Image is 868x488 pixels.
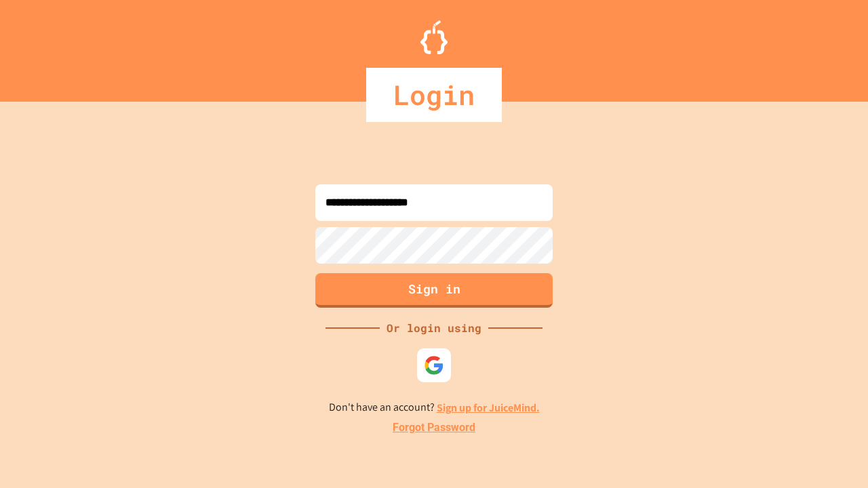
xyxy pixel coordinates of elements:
a: Forgot Password [393,420,475,436]
p: Don't have an account? [329,399,540,416]
img: google-icon.svg [424,355,444,375]
iframe: chat widget [811,434,854,474]
a: Sign up for JuiceMind. [437,401,540,415]
div: Or login using [380,320,488,336]
iframe: chat widget [755,375,854,432]
div: Login [366,68,502,122]
button: Sign in [315,273,553,308]
img: Logo.svg [420,20,448,54]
